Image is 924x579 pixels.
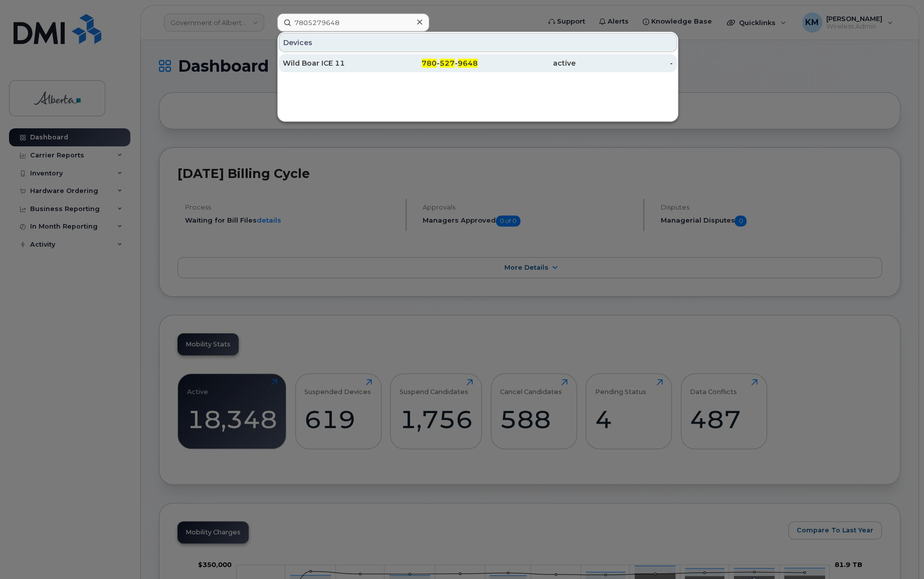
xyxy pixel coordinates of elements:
div: Devices [279,33,677,52]
div: Wild Boar ICE 11 [283,58,381,68]
div: active [478,58,576,68]
div: - - [381,58,478,68]
span: 527 [440,59,455,68]
span: 9648 [458,59,478,68]
span: 780 [422,59,437,68]
div: - [576,58,673,68]
a: Wild Boar ICE 11780-527-9648active- [279,54,677,72]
